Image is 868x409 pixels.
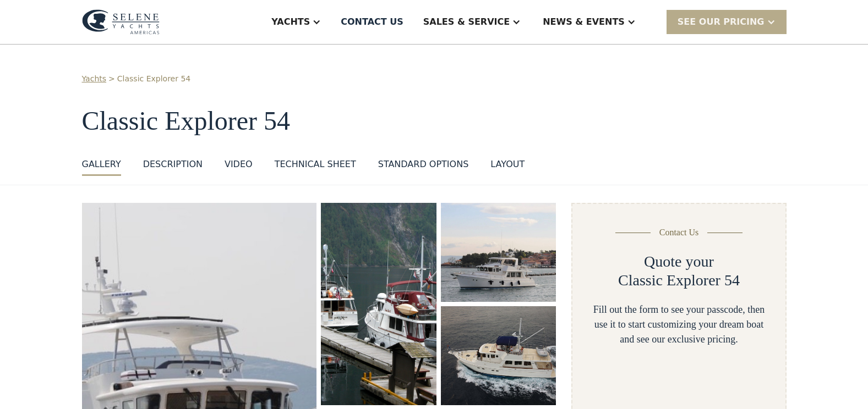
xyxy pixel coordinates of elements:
h1: Classic Explorer 54 [82,107,787,136]
div: GALLERY [82,158,121,171]
div: layout [490,158,525,171]
a: open lightbox [441,306,556,405]
div: Yachts [271,15,310,29]
a: standard options [378,158,469,176]
a: open lightbox [321,203,436,405]
h2: Classic Explorer 54 [618,271,740,290]
div: News & EVENTS [543,15,625,29]
div: DESCRIPTION [143,158,203,171]
a: VIDEO [225,158,253,176]
div: SEE Our Pricing [667,10,787,34]
a: DESCRIPTION [143,158,203,176]
a: GALLERY [82,158,121,176]
div: Fill out the form to see your passcode, then use it to start customizing your dream boat and see ... [590,302,767,347]
a: Yachts [82,73,107,85]
img: 50 foot motor yacht [441,203,556,302]
a: Classic Explorer 54 [117,73,190,85]
div: Technical sheet [275,158,356,171]
a: open lightbox [441,203,556,302]
div: > [108,73,115,85]
img: 50 foot motor yacht [441,306,556,405]
div: SEE Our Pricing [678,15,765,29]
div: standard options [378,158,469,171]
a: Technical sheet [275,158,356,176]
div: VIDEO [225,158,253,171]
img: logo [82,9,160,35]
h2: Quote your [644,252,714,271]
div: Contact Us [659,226,699,239]
img: 50 foot motor yacht [321,203,436,405]
div: Contact US [341,15,403,29]
a: layout [490,158,525,176]
div: Sales & Service [423,15,510,29]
